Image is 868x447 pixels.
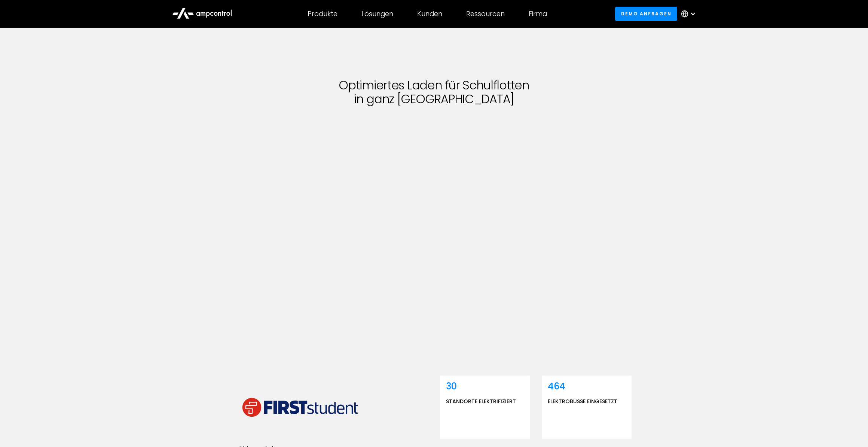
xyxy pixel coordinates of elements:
[446,397,516,405] p: Standorte elektrifiziert
[466,10,505,18] div: Ressourcen
[417,10,442,18] div: Kunden
[529,10,547,18] div: Firma
[308,10,337,18] div: Produkte
[361,10,393,18] div: Lösungen
[446,382,457,391] div: 30
[269,111,599,358] iframe: First Student_Final_Full Video_July2025
[548,397,617,405] p: Elektrobusse eingesetzt
[615,7,677,21] a: Demo anfragen
[548,382,565,391] div: 464
[269,79,599,106] h1: Optimiertes Laden für Schulflotten in ganz [GEOGRAPHIC_DATA]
